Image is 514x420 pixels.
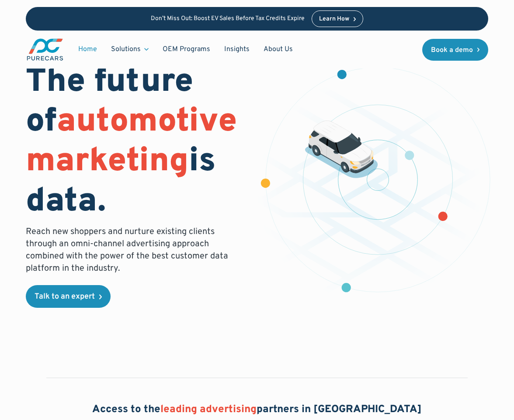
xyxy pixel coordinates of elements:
[26,101,237,183] span: automotive marketing
[319,16,349,22] div: Learn How
[26,226,247,275] p: Reach new shoppers and nurture existing clients through an omni-channel advertising approach comb...
[422,39,489,61] a: Book a demo
[257,41,300,58] a: About Us
[26,285,111,308] a: Talk to an expert
[26,38,64,62] img: purecars logo
[312,10,364,27] a: Learn How
[26,63,247,222] h1: The future of is data.
[71,41,104,58] a: Home
[35,293,95,301] div: Talk to an expert
[92,403,422,417] h2: Access to the partners in [GEOGRAPHIC_DATA]
[104,41,156,58] div: Solutions
[26,38,64,62] a: main
[151,15,305,23] p: Don’t Miss Out: Boost EV Sales Before Tax Credits Expire
[160,403,257,416] span: leading advertising
[305,121,378,179] img: illustration of a vehicle
[111,45,141,54] div: Solutions
[156,41,217,58] a: OEM Programs
[217,41,257,58] a: Insights
[431,47,473,54] div: Book a demo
